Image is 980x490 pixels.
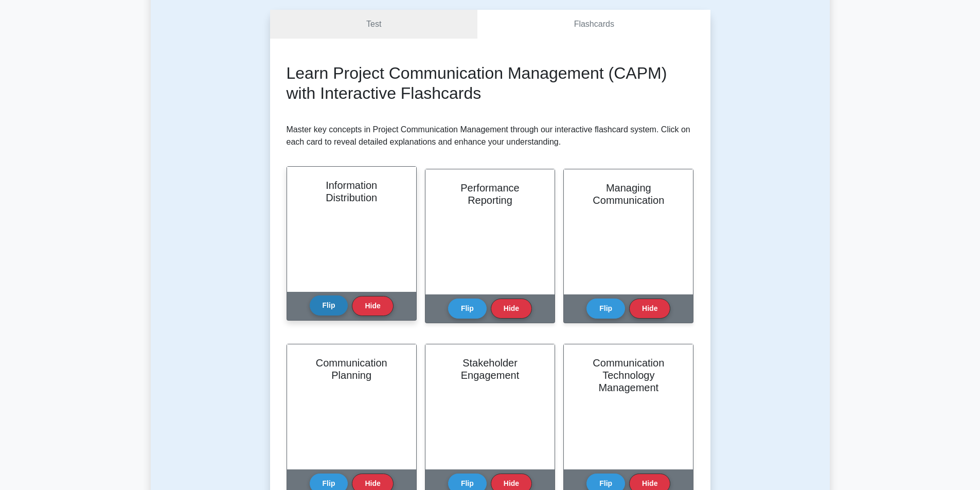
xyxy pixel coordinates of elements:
button: Hide [491,299,532,319]
h2: Communication Planning [299,357,404,381]
button: Flip [310,295,348,316]
h2: Learn Project Communication Management (CAPM) with Interactive Flashcards [287,63,694,103]
h2: Communication Technology Management [576,357,681,394]
h2: Information Distribution [299,179,404,204]
h2: Managing Communication [576,182,681,206]
h2: Stakeholder Engagement [438,357,542,381]
button: Flip [586,299,625,319]
a: Flashcards [477,10,710,39]
button: Hide [352,296,393,316]
h2: Performance Reporting [438,182,542,206]
a: Test [270,10,478,39]
button: Hide [629,299,670,319]
button: Flip [448,299,487,319]
p: Master key concepts in Project Communication Management through our interactive flashcard system.... [287,124,694,148]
